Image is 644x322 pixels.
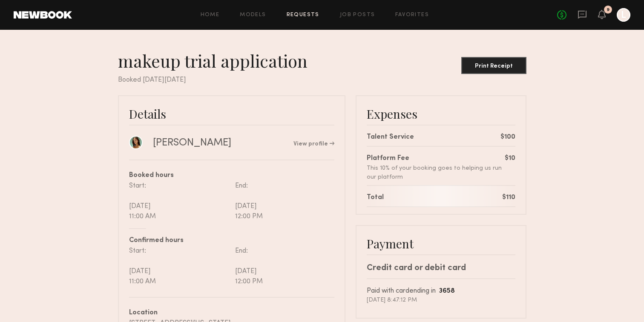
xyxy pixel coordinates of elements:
div: [DATE] 8:47:12 PM [367,296,515,304]
div: Start: [DATE] 11:00 AM [129,246,232,287]
div: Print Receipt [465,63,523,69]
div: 9 [607,8,609,12]
button: Print Receipt [461,57,526,74]
div: Details [129,106,334,121]
div: Talent Service [367,132,414,142]
a: L [617,8,630,22]
div: Expenses [367,106,515,121]
a: Job Posts [340,12,375,18]
a: View profile [293,141,334,147]
div: End: [DATE] 12:00 PM [232,181,334,222]
div: Booked [DATE][DATE] [118,75,526,85]
div: makeup trial application [118,50,314,71]
div: Booked hours [129,171,334,181]
a: Models [240,12,266,18]
div: End: [DATE] 12:00 PM [232,246,334,287]
div: This 10% of your booking goes to helping us run our platform [367,164,505,182]
div: $10 [505,154,515,164]
div: [PERSON_NAME] [153,137,231,149]
a: Requests [287,12,319,18]
div: Credit card or debit card [367,262,515,275]
a: Home [201,12,220,18]
div: Platform Fee [367,154,505,164]
div: $110 [502,193,515,203]
a: Favorites [395,12,429,18]
div: $100 [500,132,515,142]
div: Payment [367,236,515,251]
div: Start: [DATE] 11:00 AM [129,181,232,222]
div: Location [129,308,334,318]
b: 3658 [439,288,455,294]
div: Paid with card ending in [367,286,515,296]
div: Confirmed hours [129,236,334,246]
div: Total [367,193,384,203]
